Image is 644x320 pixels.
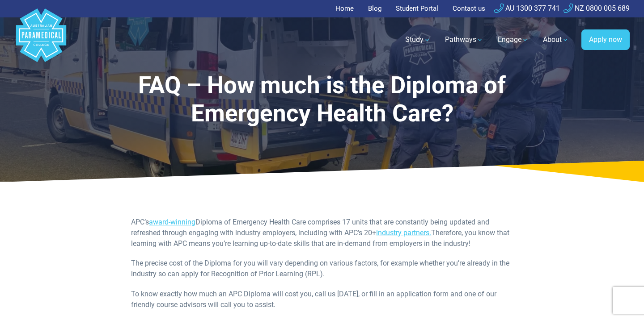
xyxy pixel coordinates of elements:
a: Engage [492,27,534,52]
a: Study [400,27,436,52]
a: award-winning [149,218,195,226]
a: NZ 0800 005 689 [563,4,630,12]
a: About [538,27,574,52]
a: industry partners. [376,229,431,237]
a: AU 1300 377 741 [494,4,560,12]
h1: FAQ – How much is the Diploma of Emergency Health Care? [91,71,553,128]
a: Australian Paramedical College [14,17,68,62]
p: The precise cost of the Diploma for you will vary depending on various factors, for example wheth... [131,258,513,279]
a: Pathways [440,27,489,52]
p: APC’s Diploma of Emergency Health Care comprises 17 units that are constantly being updated and r... [131,217,513,249]
a: Apply now [581,29,630,50]
p: To know exactly how much an APC Diploma will cost you, call us [DATE], or fill in an application ... [131,289,513,310]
